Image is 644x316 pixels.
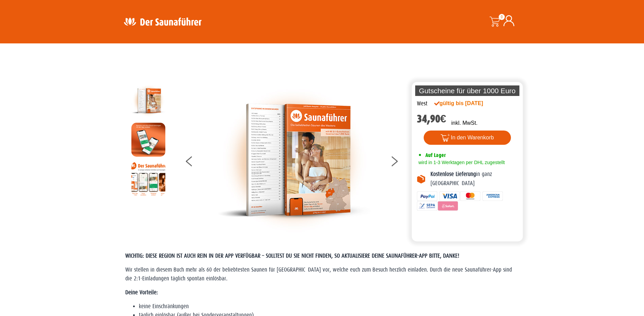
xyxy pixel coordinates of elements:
[451,119,477,127] p: inkl. MwSt.
[417,160,505,165] span: wird in 1-3 Werktagen per DHL zugestellt
[417,99,427,108] div: West
[430,170,518,188] p: in ganz [GEOGRAPHIC_DATA]
[131,84,165,118] img: der-saunafuehrer-2025-west
[430,171,476,177] b: Kostenlose Lieferung
[125,289,158,296] strong: Deine Vorteile:
[125,253,459,259] span: WICHTIG: DIESE REGION IST AUCH REIN IN DER APP VERFÜGBAR – SOLLTEST DU SIE NICHT FINDEN, SO AKTUA...
[499,14,505,20] span: 0
[131,123,165,157] img: MOCKUP-iPhone_regional
[425,152,446,158] span: Auf Lager
[440,113,446,125] span: €
[139,302,519,311] li: keine Einschränkungen
[218,84,370,236] img: der-saunafuehrer-2025-west
[424,131,511,145] button: In den Warenkorb
[417,113,446,125] bdi: 34,90
[415,85,520,96] p: Gutscheine für über 1000 Euro
[434,99,498,107] div: gültig bis [DATE]
[131,162,165,196] img: Anleitung7tn
[125,266,512,282] span: Wir stellen in diesem Buch mehr als 60 der beliebtesten Saunen für [GEOGRAPHIC_DATA] vor, welche ...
